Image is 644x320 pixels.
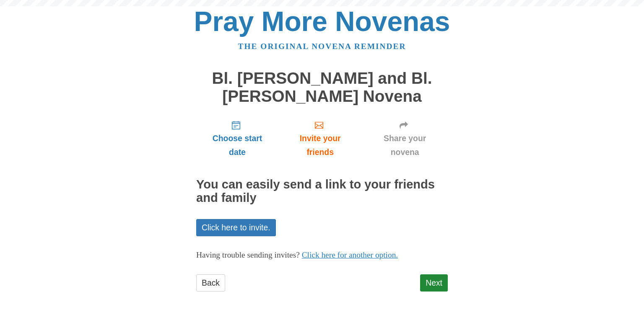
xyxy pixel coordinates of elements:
[196,70,448,105] h1: Bl. [PERSON_NAME] and Bl. [PERSON_NAME] Novena
[196,114,278,163] a: Choose start date
[194,6,450,37] a: Pray More Novenas
[362,114,448,163] a: Share your novena
[196,250,300,259] span: Having trouble sending invites?
[238,42,406,51] a: The original novena reminder
[196,219,276,236] a: Click here to invite.
[196,274,225,292] a: Back
[196,178,448,205] h2: You can easily send a link to your friends and family
[278,114,362,163] a: Invite your friends
[287,132,353,159] span: Invite your friends
[420,274,448,292] a: Next
[370,132,439,159] span: Share your novena
[205,132,270,159] span: Choose start date
[302,250,398,259] a: Click here for another option.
